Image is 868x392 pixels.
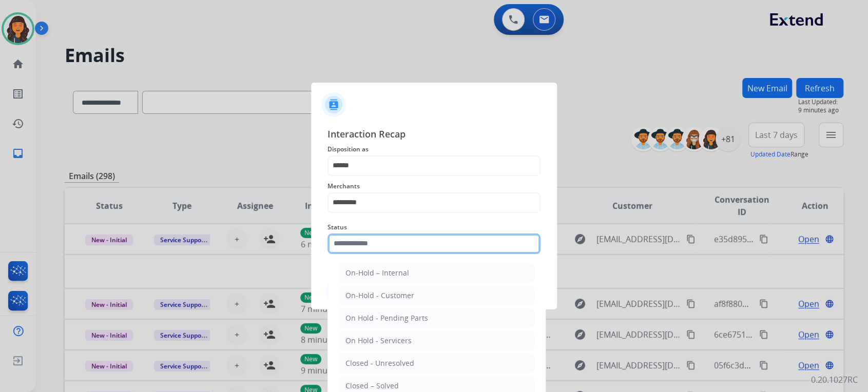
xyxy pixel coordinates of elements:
div: On Hold - Pending Parts [345,313,428,323]
div: Closed - Unresolved [345,358,414,368]
div: On Hold - Servicers [345,336,412,346]
p: 0.20.1027RC [811,374,858,386]
img: contactIcon [321,92,346,117]
span: Status [327,221,541,233]
span: Interaction Recap [327,127,541,143]
div: On-Hold - Customer [345,290,414,301]
span: Merchants [327,180,541,192]
div: On-Hold – Internal [345,268,409,278]
span: Disposition as [327,143,541,155]
div: Closed – Solved [345,381,399,391]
